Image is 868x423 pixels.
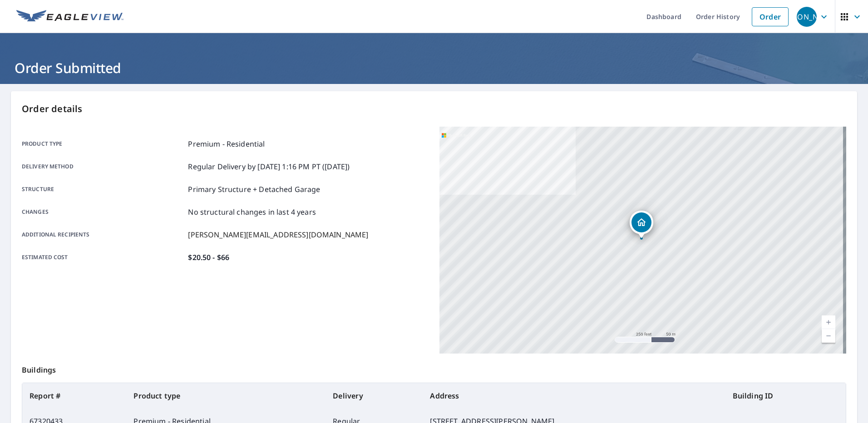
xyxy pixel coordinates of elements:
p: Delivery method [22,161,184,172]
a: Order [752,7,789,26]
th: Delivery [325,383,423,408]
p: Order details [22,102,846,116]
p: Structure [22,184,184,195]
p: Primary Structure + Detached Garage [188,184,320,195]
p: $20.50 - $66 [188,252,229,263]
th: Product type [126,383,325,408]
p: [PERSON_NAME][EMAIL_ADDRESS][DOMAIN_NAME] [188,229,368,240]
p: Estimated cost [22,252,184,263]
div: Dropped pin, building 1, Residential property, 1012 Mangum St Zebulon, NC 27597 [630,211,653,239]
p: Premium - Residential [188,138,265,149]
th: Building ID [725,383,846,408]
th: Report # [22,383,126,408]
img: EV Logo [16,10,123,24]
h1: Order Submitted [11,59,857,77]
p: Buildings [22,354,846,383]
a: Current Level 17, Zoom Out [822,329,835,343]
a: Current Level 17, Zoom In [822,315,835,329]
p: Product type [22,138,184,149]
p: Regular Delivery by [DATE] 1:16 PM PT ([DATE]) [188,161,350,172]
th: Address [423,383,725,408]
p: No structural changes in last 4 years [188,207,316,217]
p: Additional recipients [22,229,184,240]
div: [PERSON_NAME] [797,7,817,27]
p: Changes [22,207,184,217]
